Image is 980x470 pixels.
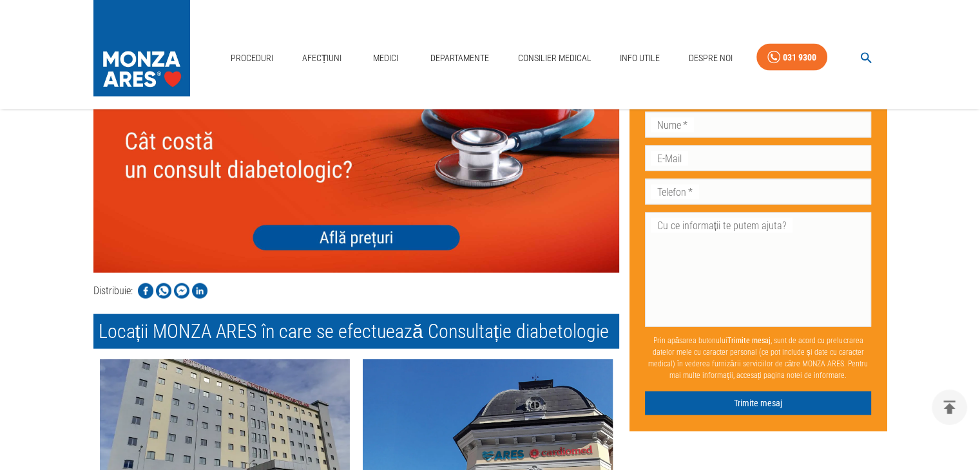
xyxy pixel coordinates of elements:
[684,45,738,71] a: Despre Noi
[727,336,771,345] b: Trimite mesaj
[645,391,872,415] button: Trimite mesaj
[156,283,171,299] img: Share on WhatsApp
[756,44,827,71] a: 031 9300
[226,45,278,71] a: Proceduri
[365,45,407,71] a: Medici
[425,45,494,71] a: Departamente
[297,45,347,71] a: Afecțiuni
[932,390,967,425] button: delete
[93,314,619,349] h2: Locații MONZA ARES în care se efectuează Consultație diabetologie
[174,283,189,299] img: Share on Facebook Messenger
[783,50,816,66] div: 031 9300
[93,283,133,299] p: Distribuie:
[645,330,872,386] p: Prin apăsarea butonului , sunt de acord cu prelucrarea datelor mele cu caracter personal (ce pot ...
[138,283,153,299] img: Share on Facebook
[512,45,596,71] a: Consilier Medical
[615,45,665,71] a: Info Utile
[93,63,619,273] img: null
[192,283,207,299] img: Share on LinkedIn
